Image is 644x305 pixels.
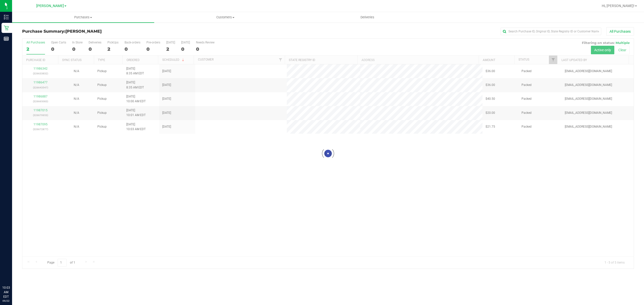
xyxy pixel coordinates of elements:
a: Customers [154,12,296,23]
inline-svg: Retail [4,25,9,30]
p: 10:03 AM EDT [2,285,10,299]
span: Hi, [PERSON_NAME]! [602,4,634,8]
span: [PERSON_NAME] [65,29,102,34]
iframe: Resource center [5,265,20,280]
span: Customers [154,15,296,20]
inline-svg: Inventory [4,15,9,20]
button: All Purchases [606,27,634,36]
span: Deliveries [354,15,381,20]
h3: Purchase Summary: [22,29,226,34]
p: 09/22 [2,299,10,303]
span: Purchases [12,15,154,20]
input: Search Purchase ID, Original ID, State Registry ID or Customer Name... [501,28,601,35]
inline-svg: Reports [4,36,9,41]
a: Deliveries [296,12,438,23]
a: Purchases [12,12,154,23]
span: [PERSON_NAME] [36,4,64,8]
